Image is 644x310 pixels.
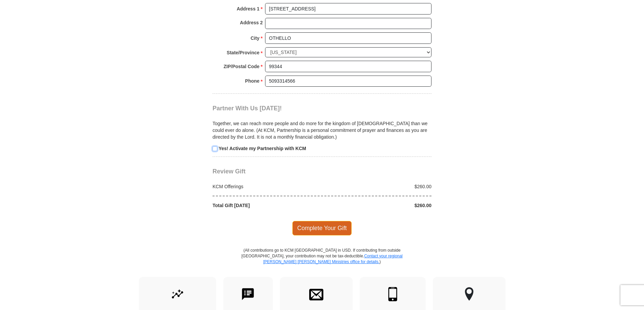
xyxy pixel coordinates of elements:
[251,33,259,43] strong: City
[227,48,259,57] strong: State/Province
[224,62,260,71] strong: ZIP/Postal Code
[219,146,306,151] strong: Yes! Activate my Partnership with KCM
[292,221,352,235] span: Complete Your Gift
[213,105,282,112] span: Partner With Us [DATE]!
[240,18,263,27] strong: Address 2
[209,183,322,190] div: KCM Offerings
[209,202,322,209] div: Total Gift [DATE]
[241,287,255,301] img: text-to-give.svg
[213,120,431,140] p: Together, we can reach more people and do more for the kingdom of [DEMOGRAPHIC_DATA] than we coul...
[237,4,260,13] strong: Address 1
[213,168,246,175] span: Review Gift
[263,254,402,264] a: Contact your regional [PERSON_NAME] [PERSON_NAME] Ministries office for details.
[464,287,474,301] img: other-region
[245,76,260,86] strong: Phone
[386,287,400,301] img: mobile.svg
[309,287,323,301] img: envelope.svg
[241,248,403,277] p: (All contributions go to KCM [GEOGRAPHIC_DATA] in USD. If contributing from outside [GEOGRAPHIC_D...
[322,202,435,209] div: $260.00
[170,287,185,301] img: give-by-stock.svg
[322,183,435,190] div: $260.00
